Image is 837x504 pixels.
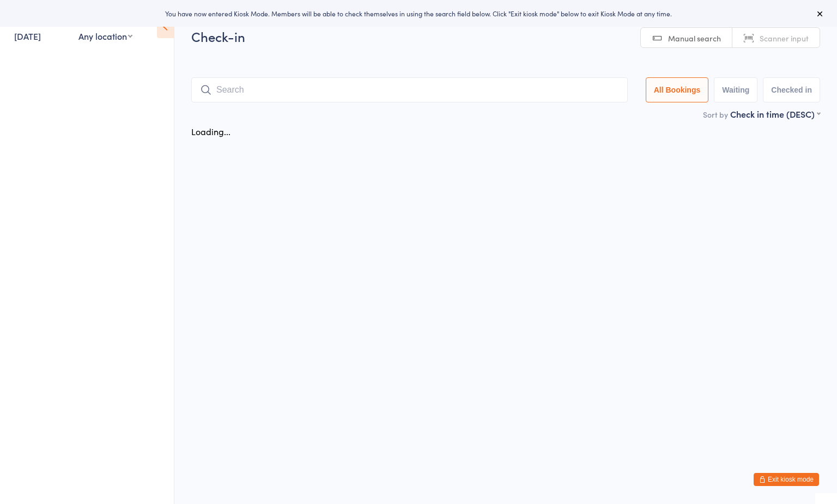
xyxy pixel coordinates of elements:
button: All Bookings [646,77,709,102]
input: Search [191,77,628,102]
div: Check in time (DESC) [730,108,820,120]
a: [DATE] [14,30,41,42]
span: Scanner input [760,33,809,44]
label: Sort by [703,109,728,120]
div: You have now entered Kiosk Mode. Members will be able to check themselves in using the search fie... [17,9,820,18]
h2: Check-in [191,27,820,45]
button: Checked in [763,77,820,102]
div: Loading... [191,125,231,137]
button: Exit kiosk mode [754,473,819,486]
span: Manual search [668,33,721,44]
button: Waiting [714,77,757,102]
div: Any location [78,30,132,42]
